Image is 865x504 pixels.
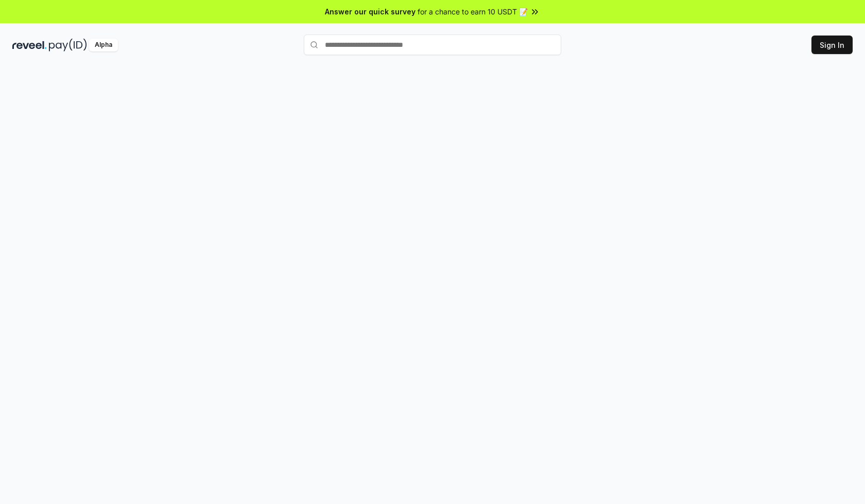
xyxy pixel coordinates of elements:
[325,6,416,17] span: Answer our quick survey
[89,39,118,51] div: Alpha
[811,36,853,54] button: Sign In
[49,39,87,51] img: pay_id
[12,39,47,51] img: reveel_dark
[418,6,528,17] span: for a chance to earn 10 USDT 📝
